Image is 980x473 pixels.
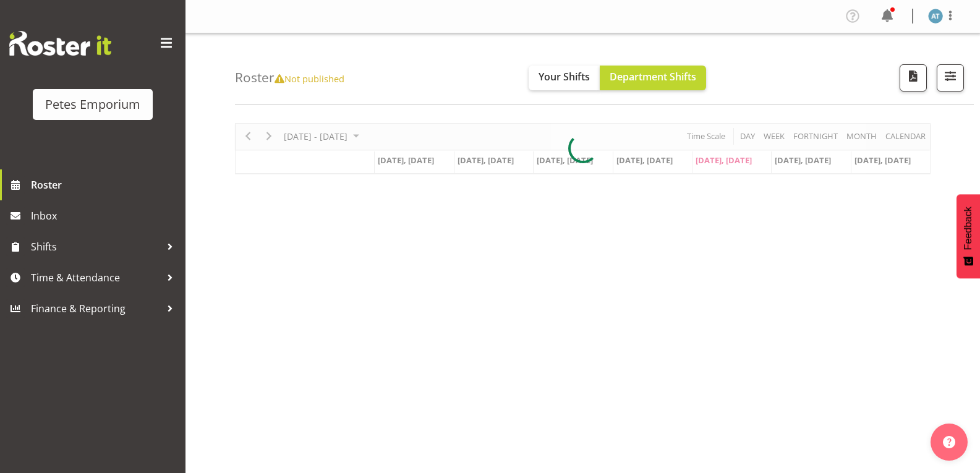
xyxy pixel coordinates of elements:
span: Your Shifts [539,70,590,83]
span: Roster [31,176,179,194]
span: Department Shifts [610,70,696,83]
span: Not published [275,72,344,85]
button: Department Shifts [600,66,706,90]
span: Shifts [31,237,161,256]
span: Time & Attendance [31,268,161,287]
img: Rosterit website logo [9,31,111,56]
button: Your Shifts [529,66,600,90]
span: Finance & Reporting [31,299,161,318]
img: alex-micheal-taniwha5364.jpg [928,9,943,23]
button: Download a PDF of the roster according to the set date range. [900,64,927,92]
h4: Roster [235,70,344,85]
img: help-xxl-2.png [943,436,955,448]
span: Inbox [31,207,179,225]
button: Feedback - Show survey [957,194,980,278]
div: Petes Emporium [45,95,140,114]
span: Feedback [963,207,974,250]
button: Filter Shifts [937,64,964,92]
